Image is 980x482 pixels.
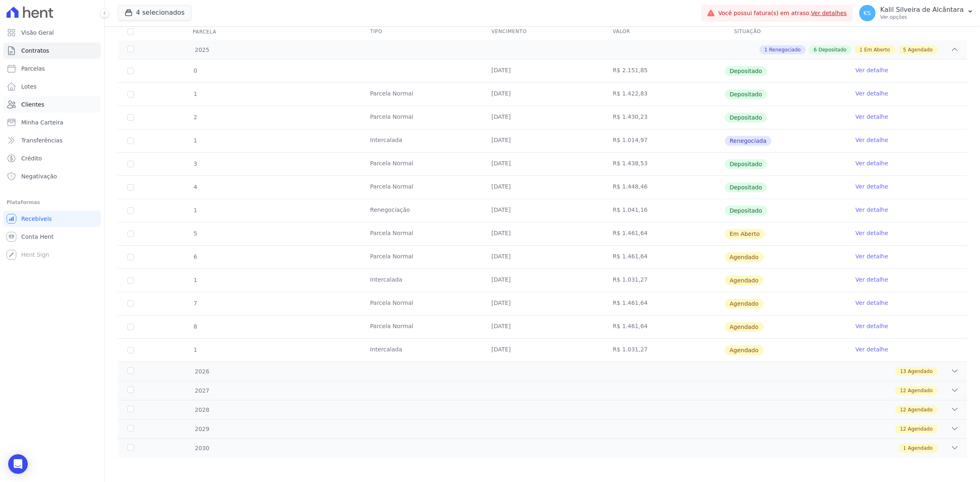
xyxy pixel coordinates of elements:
td: [DATE] [481,176,603,199]
td: [DATE] [481,153,603,175]
span: 2026 [194,367,209,376]
input: default [127,254,134,260]
span: Depositado [725,206,767,215]
span: Agendado [725,275,764,285]
span: 12 [900,406,906,413]
span: 2 [193,114,197,120]
input: default [127,277,134,284]
span: Contratos [21,47,49,55]
span: Em Aberto [725,229,765,239]
td: Parcela Normal [360,153,481,175]
span: 2029 [194,425,209,433]
a: Minha Carteira [3,114,101,131]
input: default [127,347,134,353]
span: Agendado [908,368,933,375]
span: Conta Hent [21,233,53,241]
span: 5 [193,230,197,237]
a: Ver detalhe [855,66,888,74]
span: 1 [193,91,197,97]
span: Depositado [818,46,846,53]
input: Só é possível selecionar pagamentos em aberto [127,68,134,74]
span: Renegociada [725,136,771,146]
a: Ver detalhe [855,252,888,260]
td: R$ 1.461,64 [603,292,724,315]
span: 1 [193,137,197,144]
td: R$ 1.031,27 [603,269,724,292]
input: Só é possível selecionar pagamentos em aberto [127,91,134,98]
span: 1 [193,207,197,213]
span: Parcelas [21,64,45,73]
span: Você possui fatura(s) em atraso. [718,9,847,18]
th: Situação [724,23,846,40]
span: 12 [900,425,906,433]
a: Parcelas [3,60,101,77]
span: 1 [860,46,863,53]
td: R$ 2.151,85 [603,60,724,82]
span: Recebíveis [21,215,52,223]
span: Agendado [908,425,933,433]
td: [DATE] [481,339,603,362]
input: default [127,231,134,237]
span: 8 [193,323,197,330]
td: [DATE] [481,246,603,269]
span: Renegociado [769,46,800,53]
input: default [127,300,134,307]
td: Parcela Normal [360,292,481,315]
span: 3 [193,160,197,167]
span: Agendado [725,252,764,262]
td: Parcela Normal [360,106,481,129]
span: Transferências [21,136,62,144]
th: Valor [603,23,724,40]
span: 2027 [194,386,209,395]
a: Clientes [3,96,101,113]
div: Open Intercom Messenger [8,454,28,474]
td: R$ 1.430,23 [603,106,724,129]
td: R$ 1.422,83 [603,83,724,106]
button: KS Kalil Silveira de Alcântara Ver opções [853,2,980,24]
a: Ver detalhe [855,229,888,237]
a: Ver detalhe [855,345,888,353]
td: Intercalada [360,129,481,152]
span: Lotes [21,82,37,91]
td: Intercalada [360,339,481,362]
a: Ver detalhe [855,299,888,307]
a: Ver detalhe [855,275,888,284]
span: 1 [193,347,197,353]
td: [DATE] [481,222,603,245]
a: Ver detalhe [855,89,888,98]
a: Transferências [3,132,101,149]
span: Agendado [725,345,764,355]
td: [DATE] [481,60,603,82]
span: Negativação [21,172,57,180]
span: 5 [903,46,906,53]
td: [DATE] [481,106,603,129]
td: R$ 1.031,27 [603,339,724,362]
td: Renegociação [360,199,481,222]
td: Intercalada [360,269,481,292]
span: Visão Geral [21,29,54,37]
div: Plataformas [7,198,98,207]
a: Ver detalhe [855,206,888,214]
span: Agendado [725,299,764,309]
a: Recebíveis [3,211,101,227]
span: 13 [900,368,906,375]
td: Parcela Normal [360,83,481,106]
span: Minha Carteira [21,118,63,127]
span: Depositado [725,66,767,76]
span: Agendado [908,406,933,413]
input: Só é possível selecionar pagamentos em aberto [127,184,134,191]
input: Só é possível selecionar pagamentos em aberto [127,114,134,121]
td: R$ 1.461,64 [603,315,724,338]
span: 1 [764,46,768,53]
span: Depositado [725,182,767,192]
td: [DATE] [481,315,603,338]
a: Ver detalhe [855,136,888,144]
a: Ver detalhe [855,182,888,191]
th: Tipo [360,23,481,40]
span: 0 [193,67,197,74]
span: Depositado [725,89,767,99]
td: R$ 1.014,97 [603,129,724,152]
a: Ver detalhe [855,113,888,121]
a: Ver detalhe [855,159,888,167]
span: 2028 [194,406,209,414]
